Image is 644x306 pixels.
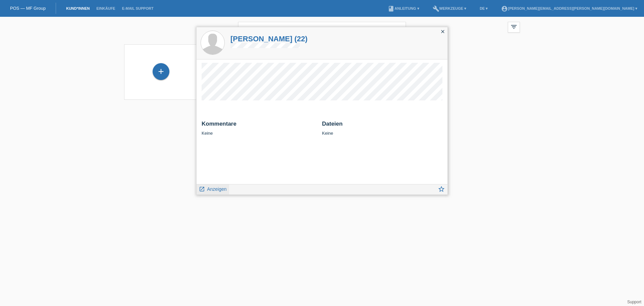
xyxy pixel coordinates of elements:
a: POS — MF Group [10,6,46,11]
a: launch Anzeigen [199,184,227,193]
a: DE ▾ [476,6,491,10]
a: [PERSON_NAME] (22) [230,35,308,43]
a: Einkäufe [93,6,118,10]
div: Keine [202,121,317,136]
a: account_circle[PERSON_NAME][EMAIL_ADDRESS][PERSON_NAME][DOMAIN_NAME] ▾ [498,6,641,10]
a: Support [627,300,641,304]
a: Kund*innen [63,6,93,10]
a: buildWerkzeuge ▾ [429,6,470,10]
a: star_border [438,186,445,194]
h2: Kommentare [202,121,317,131]
span: Anzeigen [207,186,226,192]
i: close [440,29,445,34]
input: Suche... [238,22,406,38]
i: account_circle [501,5,508,12]
div: Kund*in hinzufügen [153,66,169,77]
h2: Dateien [322,121,442,131]
i: filter_list [510,23,518,31]
i: star_border [438,185,445,193]
i: launch [199,186,205,192]
div: Keine [322,121,442,136]
i: build [433,5,439,12]
i: book [388,5,394,12]
a: bookAnleitung ▾ [384,6,422,10]
a: E-Mail Support [119,6,157,10]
